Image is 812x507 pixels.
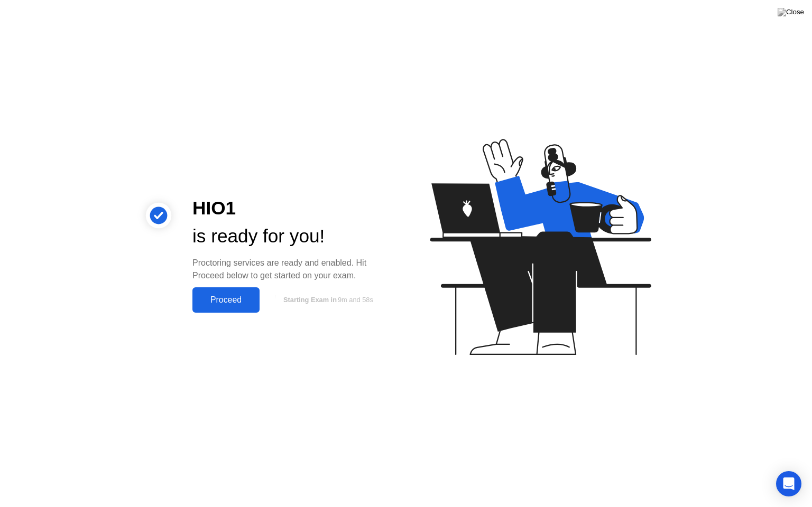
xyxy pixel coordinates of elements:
[192,257,389,282] div: Proctoring services are ready and enabled. Hit Proceed below to get started on your exam.
[192,287,260,313] button: Proceed
[265,290,389,310] button: Starting Exam in9m and 58s
[778,8,804,16] img: Close
[776,471,801,496] div: Open Intercom Messenger
[192,194,389,222] div: HIO1
[196,295,256,305] div: Proceed
[192,222,389,250] div: is ready for you!
[338,296,373,304] span: 9m and 58s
